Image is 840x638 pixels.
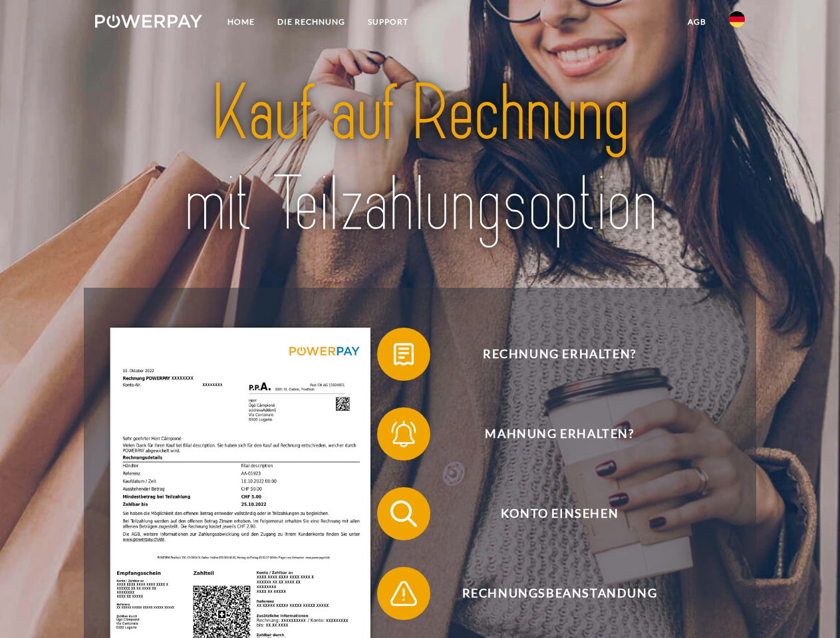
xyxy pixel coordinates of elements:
img: qb_search.svg [387,497,420,530]
span: Rechnungsbeanstandung [396,567,722,620]
img: qb_bell.svg [387,417,420,451]
a: Home [216,10,266,34]
button: Rechnung erhalten? [377,328,723,381]
img: de [729,11,745,27]
span: Mahnung erhalten? [396,407,722,461]
button: Rechnungsbeanstandung [377,567,723,620]
a: DIE RECHNUNG [266,10,356,34]
button: Mahnung erhalten? [377,407,723,461]
img: qb_bill.svg [387,338,420,371]
img: qb_warning.svg [387,577,420,610]
a: agb [676,10,718,34]
img: logo-powerpay-white.svg [95,15,202,28]
button: Konto einsehen [377,487,723,540]
a: SUPPORT [356,10,420,34]
img: title-powerpay_de.svg [127,64,713,255]
span: Rechnung erhalten? [396,328,722,381]
span: Konto einsehen [396,487,722,540]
